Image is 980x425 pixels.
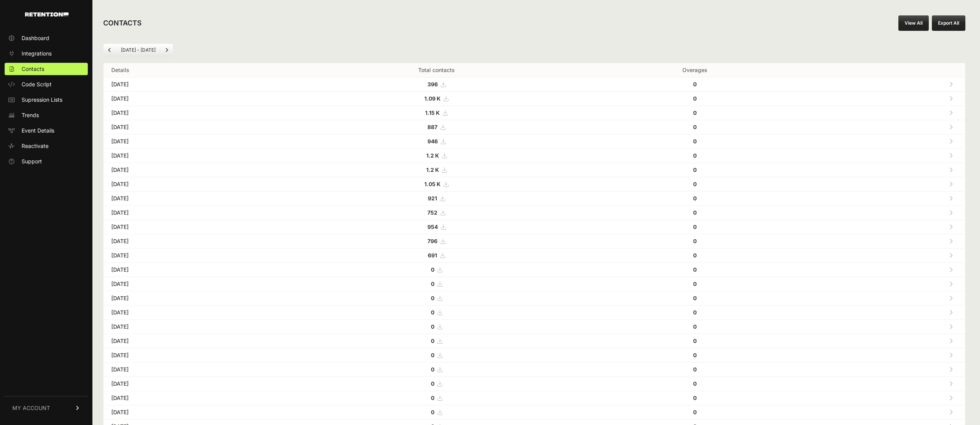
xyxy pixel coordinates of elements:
strong: 796 [427,238,437,244]
td: [DATE] [104,106,291,120]
strong: 0 [693,109,697,116]
strong: 752 [427,209,437,216]
strong: 1.2 K [426,152,439,159]
a: Contacts [5,63,88,75]
span: Contacts [22,65,44,73]
a: View All [898,15,929,31]
td: [DATE] [104,220,291,234]
td: [DATE] [104,277,291,291]
strong: 0 [693,366,697,373]
strong: 946 [427,138,438,144]
a: 1.2 K [426,152,447,159]
strong: 0 [693,223,697,230]
strong: 0 [693,209,697,216]
strong: 0 [693,309,697,316]
h2: CONTACTS [103,18,142,29]
strong: 0 [431,309,434,316]
strong: 954 [427,223,438,230]
span: Dashboard [22,34,49,42]
strong: 691 [428,252,437,259]
strong: 0 [431,380,434,387]
li: [DATE] - [DATE] [116,47,160,53]
a: 1.2 K [426,166,447,173]
span: Reactivate [22,142,49,150]
td: [DATE] [104,263,291,277]
td: [DATE] [104,206,291,220]
a: Reactivate [5,140,88,152]
a: 954 [427,223,446,230]
strong: 0 [693,323,697,330]
strong: 0 [693,281,697,287]
th: Overages [582,63,808,77]
span: Event Details [22,127,54,134]
th: Total contacts [291,63,582,77]
td: [DATE] [104,405,291,420]
strong: 0 [431,295,434,301]
strong: 0 [431,323,434,330]
span: Supression Lists [22,96,62,104]
strong: 1.09 K [424,95,441,102]
td: [DATE] [104,249,291,263]
td: [DATE] [104,320,291,334]
strong: 0 [693,124,697,130]
strong: 0 [431,409,434,415]
a: 796 [427,238,445,244]
span: Code Script [22,81,52,88]
strong: 1.15 K [425,109,440,116]
td: [DATE] [104,77,291,92]
td: [DATE] [104,363,291,377]
td: [DATE] [104,120,291,134]
strong: 1.05 K [424,181,441,187]
a: Event Details [5,124,88,137]
strong: 887 [427,124,437,130]
strong: 0 [431,281,434,287]
a: Next [161,44,173,56]
a: Code Script [5,78,88,91]
td: [DATE] [104,377,291,391]
strong: 396 [427,81,438,87]
strong: 0 [693,152,697,159]
a: Dashboard [5,32,88,44]
a: 396 [427,81,446,87]
td: [DATE] [104,291,291,306]
a: 946 [427,138,446,144]
button: Export All [932,15,965,31]
strong: 1.2 K [426,166,439,173]
td: [DATE] [104,348,291,363]
span: Support [22,158,42,165]
strong: 0 [693,295,697,301]
strong: 0 [693,252,697,259]
strong: 0 [693,195,697,202]
span: Trends [22,111,39,119]
td: [DATE] [104,163,291,177]
a: Previous [104,44,116,56]
a: 752 [427,209,445,216]
a: 691 [428,252,445,259]
td: [DATE] [104,134,291,149]
strong: 0 [431,352,434,358]
td: [DATE] [104,234,291,249]
a: 921 [428,195,445,202]
img: Retention.com [25,12,69,17]
a: Integrations [5,47,88,60]
strong: 0 [693,352,697,358]
strong: 0 [693,338,697,344]
td: [DATE] [104,334,291,348]
strong: 0 [693,81,697,87]
strong: 0 [693,166,697,173]
strong: 0 [693,181,697,187]
a: 1.05 K [424,181,448,187]
a: MY ACCOUNT [5,396,88,420]
a: 1.15 K [425,109,447,116]
strong: 0 [693,380,697,387]
td: [DATE] [104,306,291,320]
span: MY ACCOUNT [12,404,50,412]
td: [DATE] [104,149,291,163]
strong: 0 [693,266,697,273]
a: Support [5,155,88,168]
strong: 0 [693,395,697,401]
td: [DATE] [104,177,291,192]
strong: 0 [431,338,434,344]
strong: 0 [693,138,697,144]
td: [DATE] [104,391,291,405]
